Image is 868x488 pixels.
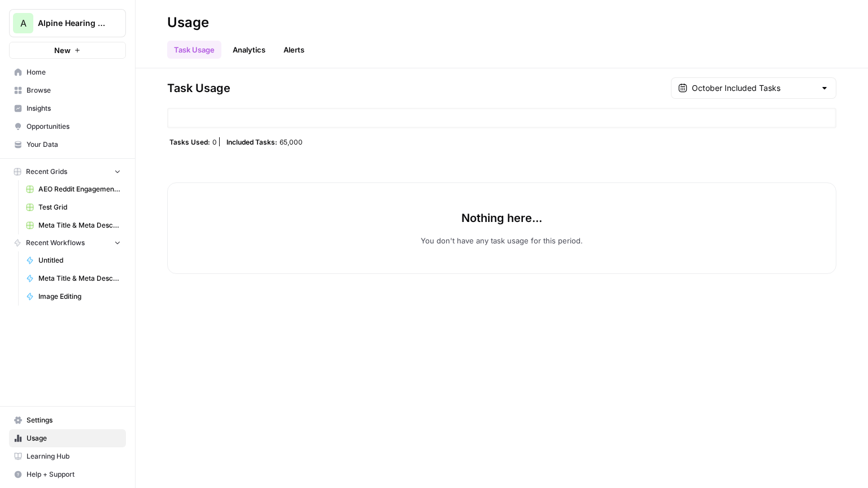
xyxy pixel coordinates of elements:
[421,235,583,246] p: You don't have any task usage for this period.
[226,137,277,146] span: Included Tasks:
[27,469,121,480] span: Help + Support
[461,210,542,226] p: Nothing here...
[21,287,126,306] a: Image Editing
[167,41,221,59] a: Task Usage
[38,273,121,284] span: Meta Title & Meta Descriptions
[27,121,121,132] span: Opportunities
[21,251,126,269] a: Untitled
[27,85,121,95] span: Browse
[21,198,126,216] a: Test Grid
[38,255,121,265] span: Untitled
[27,415,121,425] span: Settings
[9,429,126,447] a: Usage
[9,465,126,483] button: Help + Support
[38,291,121,302] span: Image Editing
[26,167,67,177] span: Recent Grids
[27,451,121,461] span: Learning Hub
[167,80,230,96] span: Task Usage
[21,216,126,234] a: Meta Title & Meta Descriptions Grid (2)
[280,137,303,146] span: 65,000
[9,234,126,251] button: Recent Workflows
[9,163,126,180] button: Recent Grids
[9,42,126,59] button: New
[38,184,121,194] span: AEO Reddit Engagement (1)
[27,67,121,77] span: Home
[9,9,126,37] button: Workspace: Alpine Hearing Protection
[167,14,209,32] div: Usage
[21,180,126,198] a: AEO Reddit Engagement (1)
[27,140,121,150] span: Your Data
[226,41,272,59] a: Analytics
[9,63,126,81] a: Home
[9,447,126,465] a: Learning Hub
[27,433,121,443] span: Usage
[38,18,106,29] span: Alpine Hearing Protection
[277,41,311,59] a: Alerts
[169,137,210,146] span: Tasks Used:
[9,136,126,154] a: Your Data
[9,411,126,429] a: Settings
[9,117,126,136] a: Opportunities
[692,82,815,94] input: October Included Tasks
[9,81,126,99] a: Browse
[20,16,27,30] span: A
[26,238,85,248] span: Recent Workflows
[54,45,71,56] span: New
[38,220,121,230] span: Meta Title & Meta Descriptions Grid (2)
[38,202,121,212] span: Test Grid
[27,103,121,114] span: Insights
[9,99,126,117] a: Insights
[21,269,126,287] a: Meta Title & Meta Descriptions
[212,137,217,146] span: 0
